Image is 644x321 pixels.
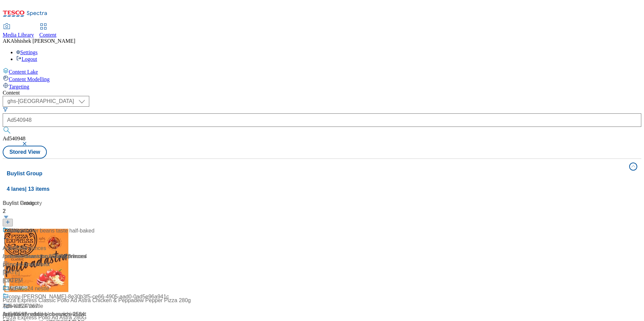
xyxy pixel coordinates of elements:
[3,199,94,207] div: Buylist Group
[3,269,94,277] div: [DATE]
[3,75,641,82] a: Content Modelling
[3,277,94,285] div: 8:10 PM
[3,244,46,252] div: Ad540948 princes
[3,146,47,158] button: Stored View
[3,107,8,112] svg: Search Filters
[7,186,50,192] span: 4 lanes | 13 items
[3,32,34,38] span: Media Library
[3,207,94,215] div: 2
[3,68,641,75] a: Content Lake
[3,253,71,259] span: / princes-branstonx-25tw28
[3,302,43,310] div: Ad540824 nestle
[9,69,38,75] span: Content Lake
[9,76,50,82] span: Content Modelling
[9,285,49,293] div: Ad540824 nestle
[16,49,38,55] a: Settings
[9,84,29,90] span: Targeting
[3,82,641,90] a: Targeting
[9,293,169,301] div: copy-[PERSON_NAME]-8e30b3f5-ce66-4905-aad0-0ad5e96a941c
[39,24,57,38] a: Content
[16,56,37,62] a: Logout
[9,227,94,235] div: Makes other beans taste half-baked
[3,90,641,96] div: Content
[3,38,10,44] span: AK
[10,38,75,44] span: Abhishek [PERSON_NAME]
[3,136,26,141] span: Ad540948
[39,32,57,38] span: Content
[3,113,641,127] input: Search
[3,159,641,197] button: Buylist Group4 lanes| 13 items
[3,24,34,38] a: Media Library
[7,170,625,178] h4: Buylist Group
